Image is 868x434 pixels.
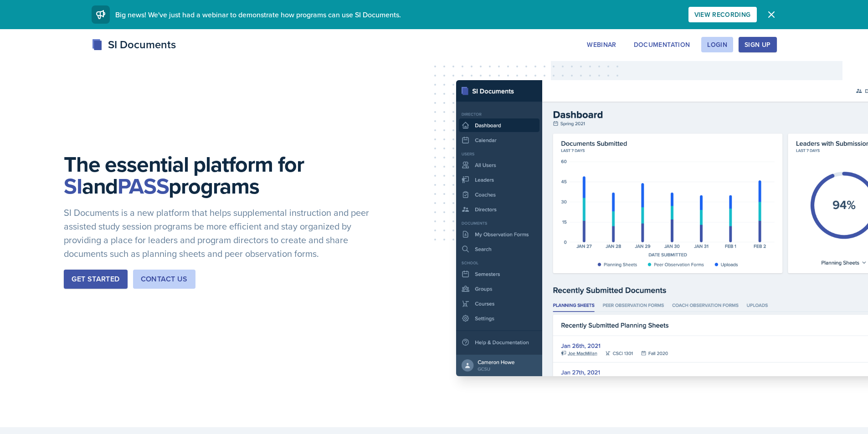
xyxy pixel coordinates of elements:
button: Login [701,37,733,52]
div: View Recording [694,11,751,18]
div: Contact Us [141,274,188,285]
div: Login [707,41,727,48]
button: Sign Up [739,37,776,52]
div: Documentation [634,41,690,48]
button: Documentation [628,37,696,52]
div: Get Started [72,274,119,285]
span: Big news! We've just had a webinar to demonstrate how programs can use SI Documents. [115,10,401,20]
div: Sign Up [745,41,770,48]
div: SI Documents [92,36,176,53]
button: View Recording [688,7,757,22]
button: Get Started [64,270,127,289]
div: Webinar [587,41,616,48]
button: Webinar [581,37,622,52]
button: Contact Us [133,270,195,289]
